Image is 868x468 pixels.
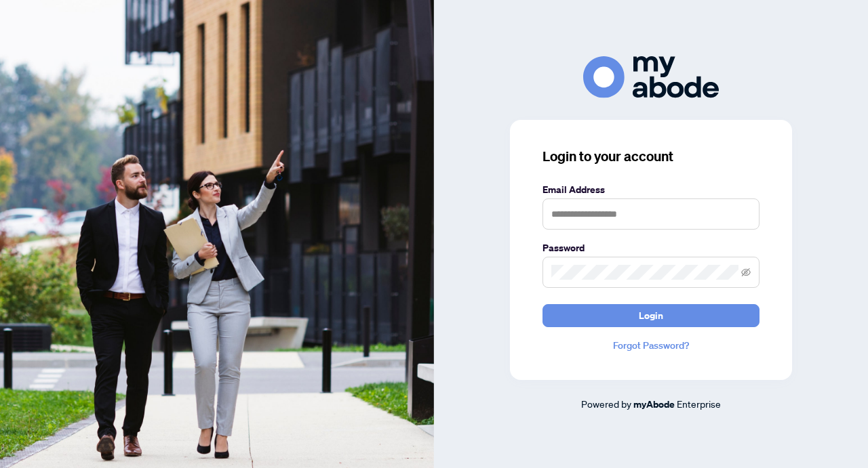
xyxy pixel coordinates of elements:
label: Email Address [542,182,759,197]
a: myAbode [633,397,675,412]
span: Login [639,305,663,326]
button: Login [542,304,759,327]
span: Enterprise [677,398,721,410]
h3: Login to your account [542,147,759,166]
label: Password [542,240,759,255]
img: ma-logo [583,56,719,98]
a: Forgot Password? [542,338,759,353]
span: eye-invisible [741,268,751,277]
span: Powered by [581,398,631,410]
